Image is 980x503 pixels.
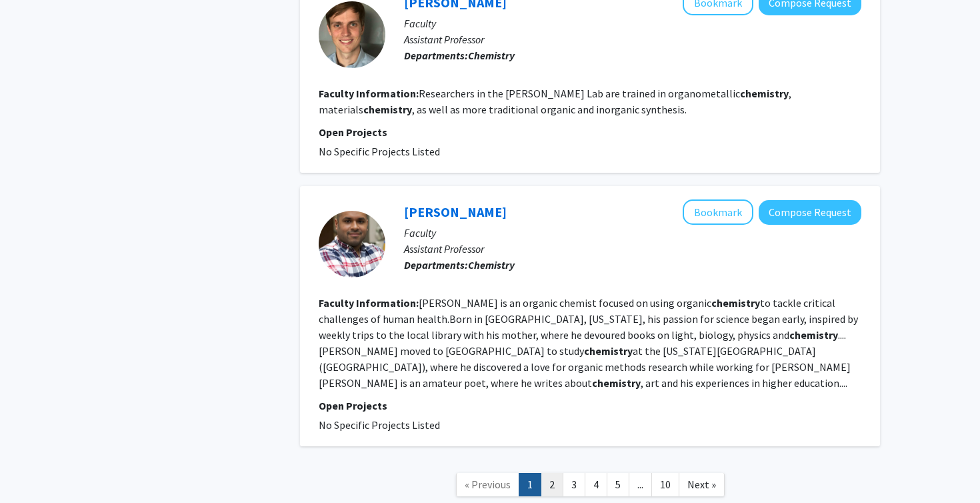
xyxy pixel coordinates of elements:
[404,225,861,241] p: Faculty
[404,203,507,220] a: [PERSON_NAME]
[519,473,541,496] a: 1
[584,344,633,358] b: chemistry
[404,15,861,31] p: Faculty
[10,443,57,493] iframe: Chat
[404,49,468,62] b: Departments:
[563,473,585,496] a: 3
[683,199,753,225] button: Add Siraj Ali to Bookmarks
[759,200,861,225] button: Compose Request to Siraj Ali
[363,103,412,116] b: chemistry
[637,478,643,491] span: ...
[789,328,838,342] b: chemistry
[404,258,468,272] b: Departments:
[465,478,511,491] span: « Previous
[404,241,861,257] p: Assistant Professor
[585,473,607,496] a: 4
[740,87,789,100] b: chemistry
[319,296,858,390] fg-read-more: [PERSON_NAME] is an organic chemist focused on using organic to tackle critical challenges of hum...
[592,376,641,390] b: chemistry
[456,473,519,496] a: Previous Page
[319,87,791,116] fg-read-more: Researchers in the [PERSON_NAME] Lab are trained in organometallic , materials , as well as more ...
[319,145,440,158] span: No Specific Projects Listed
[319,87,419,100] b: Faculty Information:
[468,258,515,272] b: Chemistry
[319,418,440,432] span: No Specific Projects Listed
[651,473,679,496] a: 10
[711,296,760,310] b: chemistry
[404,31,861,47] p: Assistant Professor
[319,296,419,310] b: Faculty Information:
[679,473,725,496] a: Next
[541,473,563,496] a: 2
[319,124,861,140] p: Open Projects
[468,49,515,62] b: Chemistry
[687,478,716,491] span: Next »
[319,398,861,414] p: Open Projects
[607,473,629,496] a: 5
